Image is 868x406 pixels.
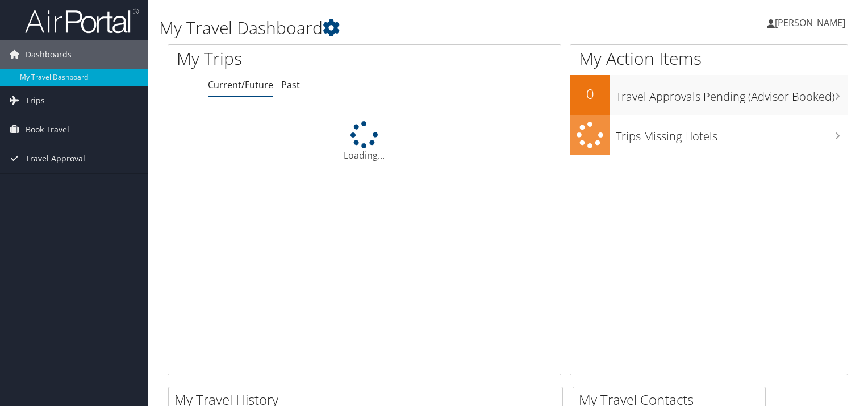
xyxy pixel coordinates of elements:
a: 0Travel Approvals Pending (Advisor Booked) [570,75,848,115]
h1: My Travel Dashboard [159,16,624,40]
span: Travel Approval [26,144,85,173]
img: airportal-logo.png [25,7,139,34]
h3: Trips Missing Hotels [616,123,848,144]
h2: 0 [570,84,610,103]
h3: Travel Approvals Pending (Advisor Booked) [616,83,848,105]
span: Dashboards [26,40,72,69]
a: Trips Missing Hotels [570,115,848,155]
a: Past [281,78,300,91]
span: Book Travel [26,115,69,144]
span: [PERSON_NAME] [775,16,845,29]
span: Trips [26,86,45,115]
a: [PERSON_NAME] [767,6,857,40]
div: Loading... [168,121,561,162]
h1: My Trips [177,47,389,71]
a: Current/Future [208,78,273,91]
h1: My Action Items [570,47,848,71]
